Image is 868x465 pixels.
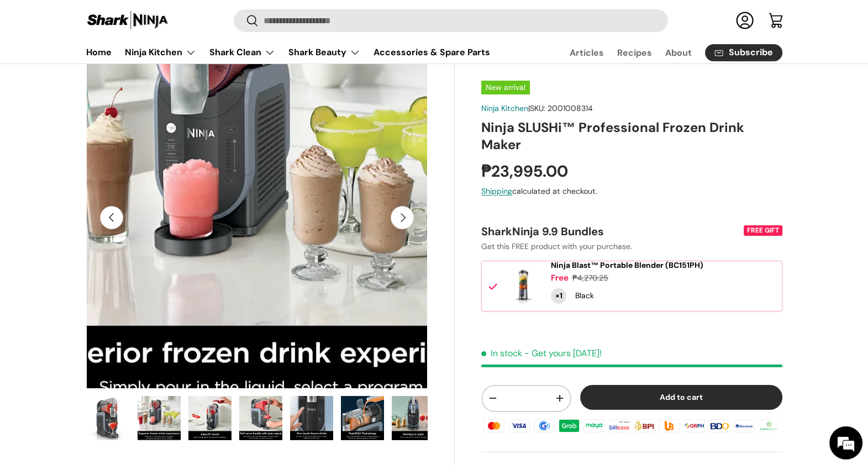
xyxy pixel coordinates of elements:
nav: Primary [86,41,490,64]
div: calculated at checkout. [481,186,782,198]
a: Ninja Kitchen [481,103,528,113]
img: gcash [532,418,556,434]
p: - Get yours [DATE]! [524,347,602,359]
span: | [528,103,593,113]
div: Black [575,290,594,302]
div: Quantity [551,288,566,304]
img: bpi [632,418,656,434]
span: Subscribe [729,49,773,57]
media-gallery: Gallery Viewer [86,47,428,444]
img: maya [582,418,606,434]
a: About [665,42,692,64]
span: In stock [481,347,522,359]
a: Shipping [481,187,512,197]
h1: Ninja SLUSHi™ Professional Frozen Drink Maker [481,119,782,153]
div: FREE GIFT [745,225,781,235]
img: Ninja SLUSHi™ Professional Frozen Drink Maker [341,396,384,440]
img: Ninja SLUSHi™ Professional Frozen Drink Maker [290,396,333,440]
span: Get this FREE product with your purchase. [481,241,632,251]
img: Ninja SLUSHi™ Professional Frozen Drink Maker [239,396,282,440]
img: visa [507,418,531,434]
img: Ninja SLUSHi™ Professional Frozen Drink Maker [392,396,435,440]
summary: Ninja Kitchen [118,41,203,64]
a: Subscribe [705,44,782,61]
a: Articles [570,42,604,64]
strong: ₱23,995.00 [481,161,571,182]
img: ubp [657,418,681,434]
img: Shark Ninja Philippines [86,10,169,31]
nav: Secondary [543,41,782,64]
a: Ninja Blast™ Portable Blender (BC151PH) [551,261,703,270]
a: Home [86,41,112,63]
img: qrph [682,418,706,434]
img: Ninja SLUSHi™ Professional Frozen Drink Maker [188,396,232,440]
div: SharkNinja 9.9 Bundles [481,224,741,239]
div: Free [551,272,569,284]
img: Ninja SLUSHi™ Professional Frozen Drink Maker [138,396,181,440]
img: metrobank [732,418,756,434]
img: bdo [707,418,732,434]
div: ₱4,270.25 [572,272,608,284]
a: Recipes [617,42,652,64]
span: New arrival [481,81,530,94]
img: Ninja SLUSHi™ Professional Frozen Drink Maker [87,396,130,440]
a: Accessories & Spare Parts [373,41,490,63]
span: Ninja Blast™ Portable Blender (BC151PH) [551,260,703,270]
img: master [482,418,506,434]
img: landbank [757,418,781,434]
img: grabpay [557,418,581,434]
summary: Shark Beauty [282,41,367,64]
span: 2001008314 [548,103,593,113]
button: Add to cart [580,385,782,410]
summary: Shark Clean [203,41,282,64]
span: SKU: [530,103,545,113]
img: billease [607,418,632,434]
